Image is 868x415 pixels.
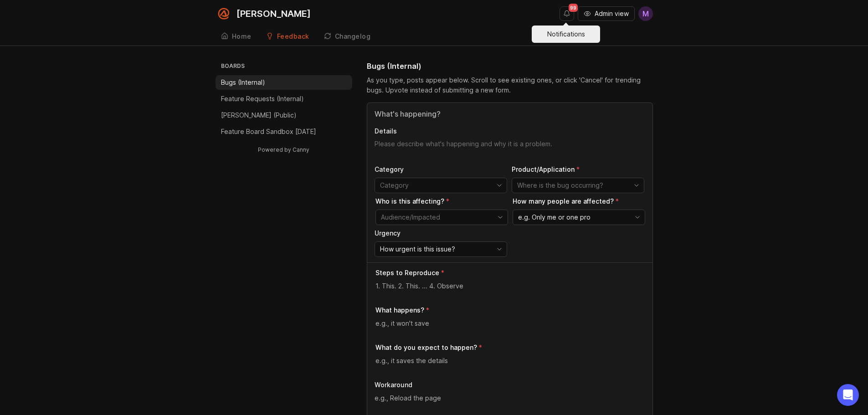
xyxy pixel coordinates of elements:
div: Open Intercom Messenger [837,384,859,406]
a: Feedback [261,27,315,46]
span: How urgent is this issue? [380,244,455,254]
h1: Bugs (Internal) [367,61,421,72]
input: Audience/Impacted [381,212,492,222]
div: [PERSON_NAME] [236,9,311,18]
span: 99 [569,4,578,12]
img: Smith.ai logo [216,5,232,22]
div: As you type, posts appear below. Scroll to see existing ones, or click 'Cancel' for trending bugs... [367,75,653,95]
input: Where is the bug occurring? [517,180,628,190]
div: toggle menu [512,178,644,193]
div: Home [232,33,252,40]
div: toggle menu [375,241,507,257]
p: Details [375,127,645,136]
a: [PERSON_NAME] (Public) [216,108,352,123]
p: Who is this affecting? [375,197,508,206]
a: Feature Board Sandbox [DATE] [216,124,352,139]
div: Notifications [532,26,600,43]
p: Workaround [375,380,645,389]
div: toggle menu [375,210,508,225]
svg: toggle icon [630,214,645,221]
div: Changelog [335,33,371,40]
svg: toggle icon [629,182,644,189]
button: Notifications [560,6,574,21]
a: Feature Requests (Internal) [216,92,352,106]
textarea: Details [375,139,645,158]
span: M [642,8,649,19]
a: Home [216,27,257,46]
a: Powered by Canny [257,144,311,155]
p: What do you expect to happen? [375,343,477,352]
p: How many people are affected? [513,197,645,206]
span: Admin view [595,9,629,18]
h3: Boards [219,61,352,73]
p: [PERSON_NAME] (Public) [221,111,297,120]
svg: toggle icon [492,182,507,189]
button: Admin view [578,6,635,21]
input: Title [375,108,645,119]
div: Feedback [277,33,309,40]
span: e.g. Only me or one pro [518,212,591,222]
p: Bugs (Internal) [221,78,265,87]
svg: toggle icon [492,246,507,253]
p: Urgency [375,229,507,238]
p: Feature Board Sandbox [DATE] [221,127,316,136]
input: Category [380,180,491,190]
p: Feature Requests (Internal) [221,94,304,103]
div: toggle menu [375,178,507,193]
a: Bugs (Internal) [216,75,352,90]
svg: toggle icon [493,214,508,221]
button: M [638,6,653,21]
p: What happens? [375,306,424,315]
p: Category [375,165,507,174]
p: Steps to Reproduce [375,268,439,277]
div: toggle menu [513,210,645,225]
p: Product/Application [512,165,644,174]
a: Changelog [318,27,376,46]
